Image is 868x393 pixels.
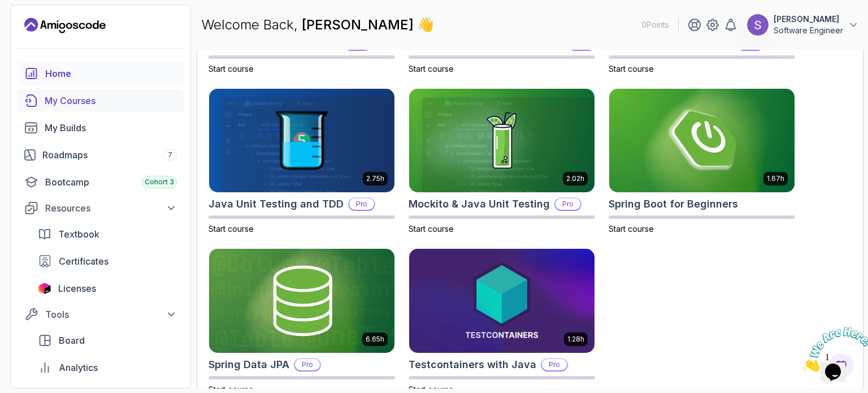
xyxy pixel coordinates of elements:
[209,89,394,193] img: Java Unit Testing and TDD card
[302,16,417,33] span: [PERSON_NAME]
[209,88,395,235] a: Java Unit Testing and TDD card2.75hJava Unit Testing and TDDProStart course
[209,64,254,74] span: Start course
[609,89,795,193] img: Spring Boot for Beginners card
[349,198,374,210] p: Pro
[18,144,184,166] a: roadmaps
[409,357,536,373] h2: Testcontainers with Java
[609,224,654,234] span: Start course
[31,356,184,379] a: analytics
[145,178,174,187] span: Cohort 3
[641,19,669,31] p: 0 Points
[59,254,108,268] span: Certificates
[18,89,184,112] a: courses
[45,94,177,107] div: My Courses
[45,121,177,135] div: My Builds
[45,308,177,321] div: Tools
[59,361,98,374] span: Analytics
[5,5,75,49] img: Chat attention grabber
[567,335,584,344] p: 1.28h
[201,16,434,34] p: Welcome Back,
[747,14,769,36] img: user profile image
[609,64,654,74] span: Start course
[409,88,595,235] a: Mockito & Java Unit Testing card2.02hMockito & Java Unit TestingProStart course
[555,198,580,210] p: Pro
[409,89,594,193] img: Mockito & Java Unit Testing card
[409,64,454,74] span: Start course
[609,196,738,212] h2: Spring Boot for Beginners
[31,277,184,300] a: licenses
[45,67,177,80] div: Home
[18,171,184,193] a: bootcamp
[31,223,184,245] a: textbook
[24,16,106,34] a: Landing page
[767,174,784,183] p: 1.67h
[609,88,795,235] a: Spring Boot for Beginners card1.67hSpring Boot for BeginnersStart course
[58,227,99,241] span: Textbook
[31,329,184,352] a: board
[209,357,289,373] h2: Spring Data JPA
[5,5,9,14] span: 1
[566,174,584,183] p: 2.02h
[774,14,843,25] p: [PERSON_NAME]
[209,196,344,212] h2: Java Unit Testing and TDD
[38,283,51,294] img: jetbrains icon
[774,25,843,36] p: Software Engineer
[366,335,384,344] p: 6.65h
[409,196,550,212] h2: Mockito & Java Unit Testing
[45,201,177,215] div: Resources
[58,282,96,295] span: Licenses
[209,224,254,234] span: Start course
[31,250,184,273] a: certificates
[168,150,172,159] span: 7
[409,224,454,234] span: Start course
[366,174,384,183] p: 2.75h
[798,322,868,376] iframe: chat widget
[18,304,184,325] button: Tools
[42,148,177,162] div: Roadmaps
[416,14,436,35] span: 👋
[18,116,184,139] a: builds
[18,62,184,85] a: home
[209,249,394,353] img: Spring Data JPA card
[59,334,85,347] span: Board
[747,14,859,36] button: user profile image[PERSON_NAME]Software Engineer
[18,198,184,218] button: Resources
[295,359,320,370] p: Pro
[45,175,177,189] div: Bootcamp
[409,249,594,353] img: Testcontainers with Java card
[542,359,567,370] p: Pro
